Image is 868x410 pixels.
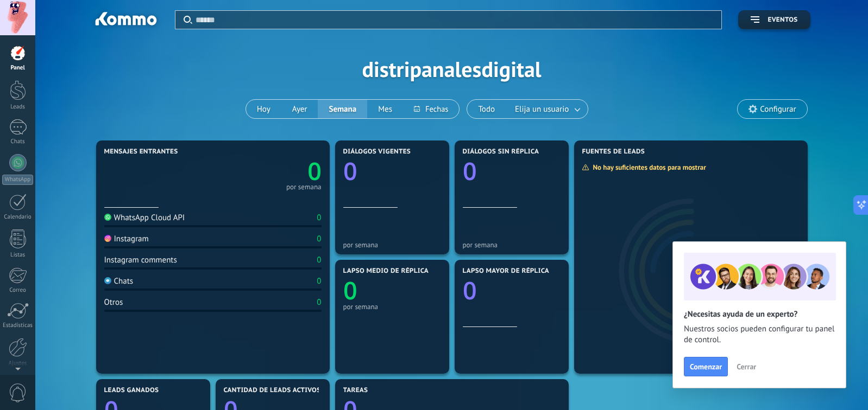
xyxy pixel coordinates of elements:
span: Comenzar [690,363,722,370]
span: Eventos [768,16,797,24]
button: Cerrar [732,358,761,375]
span: Lapso medio de réplica [343,267,429,275]
div: Chats [2,138,34,145]
span: Tareas [343,387,368,394]
h2: ¿Necesitas ayuda de un experto? [684,309,835,319]
div: 0 [317,255,321,265]
div: WhatsApp Cloud API [104,213,185,223]
span: Lapso mayor de réplica [463,267,549,275]
button: Hoy [246,100,281,118]
div: 0 [317,234,321,244]
span: Cantidad de leads activos [224,387,321,394]
button: Eventos [738,10,810,29]
div: Calendario [2,214,34,221]
div: 0 [317,297,321,307]
div: Chats [104,276,134,286]
button: Elija un usuario [506,100,588,118]
div: Leads [2,104,34,111]
span: Cerrar [737,363,756,370]
text: 0 [307,155,322,188]
div: Instagram [104,234,149,244]
span: Nuestros socios pueden configurar tu panel de control. [684,324,835,345]
text: 0 [463,155,477,188]
button: Comenzar [684,357,728,376]
div: 0 [317,276,321,286]
span: Fuentes de leads [582,148,645,156]
img: Chats [104,277,111,284]
div: Panel [2,65,34,72]
div: No hay suficientes datos para mostrar [582,163,714,172]
button: Fechas [403,100,459,118]
span: Configurar [760,105,796,114]
span: Mensajes entrantes [104,148,178,156]
span: Elija un usuario [513,102,571,117]
div: 0 [317,213,321,223]
button: Todo [467,100,506,118]
div: por semana [343,241,441,249]
div: por semana [343,303,441,311]
text: 0 [343,155,357,188]
text: 0 [463,274,477,307]
div: Instagram comments [104,255,177,265]
div: Correo [2,287,34,294]
div: Otros [104,297,123,307]
div: Listas [2,252,34,259]
button: Semana [318,100,367,118]
span: Diálogos sin réplica [463,148,539,156]
div: por semana [463,241,561,249]
span: Leads ganados [104,387,159,394]
img: WhatsApp Cloud API [104,214,111,221]
div: WhatsApp [2,175,33,185]
span: Diálogos vigentes [343,148,411,156]
button: Ayer [281,100,318,118]
div: Estadísticas [2,322,34,329]
button: Mes [367,100,403,118]
a: 0 [213,155,322,188]
div: por semana [286,184,322,190]
text: 0 [343,274,357,307]
img: Instagram [104,235,111,242]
